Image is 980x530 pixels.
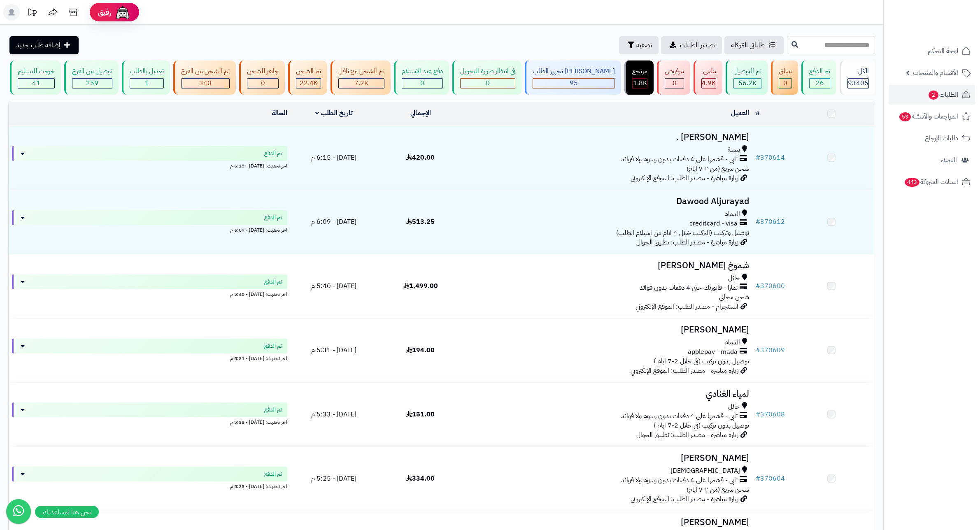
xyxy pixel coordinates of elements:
a: دفع عند الاستلام 0 [392,60,451,95]
span: زيارة مباشرة - مصدر الطلب: تطبيق الجوال [636,237,738,247]
a: # [756,108,760,118]
span: الأقسام والمنتجات [913,67,958,79]
a: المراجعات والأسئلة53 [889,107,975,126]
span: # [756,281,760,291]
div: اخر تحديث: [DATE] - 5:33 م [12,417,287,426]
div: 41 [18,79,54,88]
a: تاريخ الطلب [315,108,353,118]
div: تم الشحن من الفرع [181,67,230,76]
div: 26 [810,79,830,88]
a: #370600 [756,281,785,291]
span: طلباتي المُوكلة [731,40,765,50]
span: [DATE] - 5:31 م [311,345,356,355]
a: تصدير الطلبات [661,36,722,54]
span: زيارة مباشرة - مصدر الطلب: تطبيق الجوال [636,430,738,440]
h3: [PERSON_NAME] [467,453,749,463]
h3: شموخ [PERSON_NAME] [467,261,749,270]
span: تم الدفع [264,342,282,350]
span: العملاء [941,154,957,166]
span: 0 [673,78,677,88]
span: 1.8K [633,78,647,88]
a: تم الشحن من الفرع 340 [172,60,237,95]
span: [DATE] - 5:40 م [311,281,356,291]
div: 22422 [296,79,321,88]
a: العملاء [889,150,975,170]
span: # [756,217,760,227]
span: تم الدفع [264,278,282,286]
div: 7223 [339,79,384,88]
span: إضافة طلب جديد [16,40,61,50]
div: تعديل بالطلب [130,67,164,76]
span: 194.00 [406,345,435,355]
h3: [PERSON_NAME] [467,518,749,527]
span: بيشة [728,145,740,155]
a: الإجمالي [410,108,431,118]
a: الحالة [272,108,287,118]
a: [PERSON_NAME] تجهيز الطلب 95 [523,60,623,95]
a: الطلبات2 [889,85,975,105]
button: تصفية [619,36,659,54]
span: 26 [816,78,824,88]
span: 41 [32,78,40,88]
span: طلبات الإرجاع [925,132,958,144]
div: اخر تحديث: [DATE] - 5:40 م [12,289,287,298]
span: زيارة مباشرة - مصدر الطلب: الموقع الإلكتروني [631,494,738,504]
span: [DATE] - 6:15 م [311,153,356,163]
span: حائل [728,402,740,411]
div: معلق [779,67,792,76]
a: #370614 [756,153,785,163]
div: 95 [533,79,615,88]
span: 1,499.00 [403,281,438,291]
span: شحن سريع (من ٢-٧ ايام) [687,164,749,174]
a: جاهز للشحن 0 [237,60,286,95]
span: [DATE] - 6:09 م [311,217,356,227]
h3: [PERSON_NAME] [467,325,749,335]
div: تم الدفع [809,67,830,76]
span: 420.00 [406,153,435,163]
span: زيارة مباشرة - مصدر الطلب: الموقع الإلكتروني [631,366,738,376]
a: السلات المتروكة443 [889,172,975,192]
img: ai-face.png [114,4,131,21]
span: 1 [145,78,149,88]
a: مرفوض 0 [655,60,692,95]
span: # [756,409,760,419]
div: تم التوصيل [733,67,761,76]
a: #370612 [756,217,785,227]
span: 4.9K [702,78,716,88]
div: 0 [402,79,442,88]
div: في انتظار صورة التحويل [460,67,515,76]
div: 0 [779,79,791,88]
span: 93405 [848,78,868,88]
div: مرتجع [632,67,647,76]
span: [DATE] - 5:25 م [311,474,356,484]
span: المراجعات والأسئلة [899,111,958,122]
a: الكل93405 [838,60,877,95]
div: 1784 [633,79,647,88]
span: الدمام [724,338,740,347]
div: توصيل من الفرع [72,67,112,76]
span: 7.2K [354,78,368,88]
div: خرجت للتسليم [18,67,55,76]
span: تابي - قسّمها على 4 دفعات بدون رسوم ولا فوائد [621,411,738,421]
div: مرفوض [665,67,684,76]
div: 0 [247,79,278,88]
span: 56.2K [738,78,757,88]
a: لوحة التحكم [889,41,975,61]
div: جاهز للشحن [247,67,279,76]
span: تمارا - فاتورتك حتى 4 دفعات بدون فوائد [640,283,738,293]
div: 259 [72,79,112,88]
span: تم الدفع [264,470,282,478]
span: applepay - mada [688,347,738,357]
span: توصيل بدون تركيب (في خلال 2-7 ايام ) [654,421,749,430]
span: creditcard - visa [689,219,738,228]
span: زيارة مباشرة - مصدر الطلب: الموقع الإلكتروني [631,173,738,183]
a: معلق 0 [769,60,800,95]
a: ملغي 4.9K [692,60,724,95]
div: دفع عند الاستلام [402,67,443,76]
span: الدمام [724,209,740,219]
a: خرجت للتسليم 41 [8,60,63,95]
div: اخر تحديث: [DATE] - 6:09 م [12,225,287,234]
span: 95 [570,78,578,88]
a: تعديل بالطلب 1 [120,60,172,95]
h3: لمياء الغنادي [467,389,749,399]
